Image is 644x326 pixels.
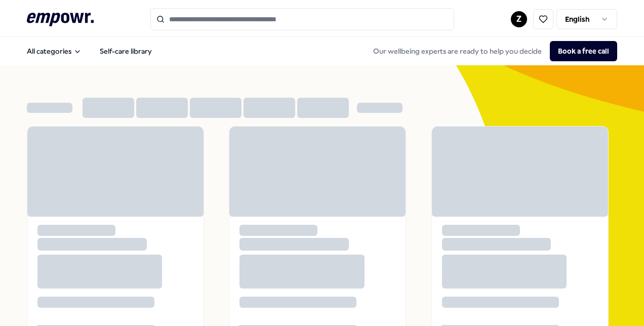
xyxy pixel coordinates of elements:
button: Book a free call [550,41,617,61]
div: Our wellbeing experts are ready to help you decide [365,41,617,61]
input: Search for products, categories or subcategories [150,8,454,30]
button: All categories [19,41,90,61]
a: Self-care library [92,41,160,61]
button: Z [511,11,527,27]
nav: Main [19,41,160,61]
